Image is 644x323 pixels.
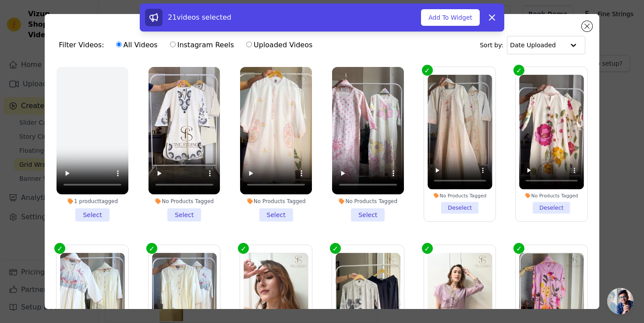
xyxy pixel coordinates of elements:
[170,39,234,51] label: Instagram Reels
[246,39,313,51] label: Uploaded Videos
[480,36,585,54] div: Sort by:
[421,9,480,26] button: Add To Widget
[607,288,633,314] a: Open chat
[59,35,317,55] div: Filter Videos:
[428,193,492,199] div: No Products Tagged
[57,198,128,205] div: 1 product tagged
[168,13,231,21] span: 21 videos selected
[116,39,158,51] label: All Videos
[149,198,220,205] div: No Products Tagged
[240,198,312,205] div: No Products Tagged
[519,193,584,199] div: No Products Tagged
[332,198,404,205] div: No Products Tagged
